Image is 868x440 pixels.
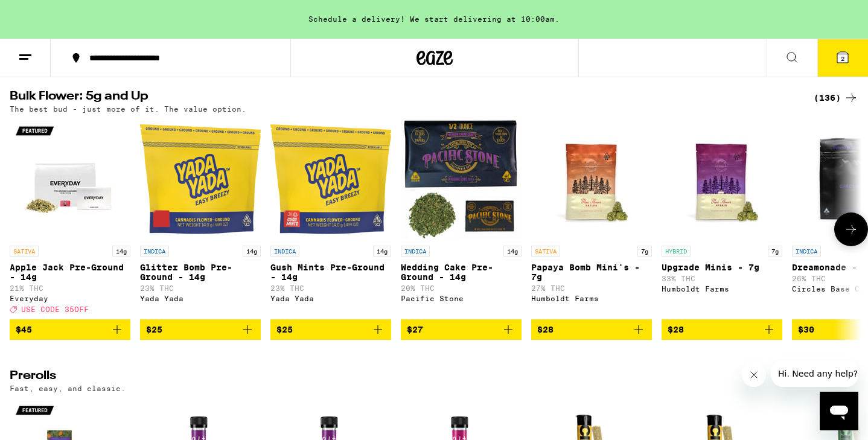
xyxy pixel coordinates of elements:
p: 20% THC [401,284,522,292]
a: Open page for Glitter Bomb Pre-Ground - 14g from Yada Yada [140,119,261,319]
button: Add to bag [662,319,782,340]
div: Yada Yada [140,295,261,302]
p: 14g [503,246,522,257]
span: USE CODE 35OFF [21,305,89,313]
p: INDICA [401,246,430,257]
a: Open page for Gush Mints Pre-Ground - 14g from Yada Yada [270,119,391,319]
iframe: Message from company [771,360,858,387]
p: 27% THC [531,284,652,292]
img: Everyday - Apple Jack Pre-Ground - 14g [10,119,130,240]
span: $28 [537,325,554,334]
img: Humboldt Farms - Papaya Bomb Mini's - 7g [531,119,652,240]
p: Fast, easy, and classic. [10,384,126,392]
p: INDICA [792,246,821,257]
button: Add to bag [401,319,522,340]
a: Open page for Wedding Cake Pre-Ground - 14g from Pacific Stone [401,119,522,319]
p: 21% THC [10,284,130,292]
span: $25 [276,325,293,334]
div: Yada Yada [270,295,391,302]
p: SATIVA [10,246,39,257]
button: Add to bag [140,319,261,340]
img: Pacific Stone - Wedding Cake Pre-Ground - 14g [401,119,522,240]
span: $45 [16,325,32,334]
p: 23% THC [270,284,391,292]
div: Pacific Stone [401,295,522,302]
img: Humboldt Farms - Upgrade Minis - 7g [662,119,782,240]
div: Everyday [10,295,130,302]
p: 23% THC [140,284,261,292]
p: SATIVA [531,246,560,257]
p: 14g [373,246,391,257]
span: $27 [407,325,423,334]
button: Add to bag [270,319,391,340]
p: HYBRID [662,246,691,257]
button: Add to bag [10,319,130,340]
div: Humboldt Farms [662,285,782,293]
img: Yada Yada - Glitter Bomb Pre-Ground - 14g [140,119,261,240]
a: Open page for Apple Jack Pre-Ground - 14g from Everyday [10,119,130,319]
p: INDICA [140,246,169,257]
a: Open page for Upgrade Minis - 7g from Humboldt Farms [662,119,782,319]
h2: Prerolls [10,370,799,384]
img: Yada Yada - Gush Mints Pre-Ground - 14g [270,119,391,240]
p: 14g [112,246,130,257]
h2: Bulk Flower: 5g and Up [10,91,799,105]
div: Humboldt Farms [531,295,652,302]
p: The best bud - just more of it. The value option. [10,105,246,113]
p: Apple Jack Pre-Ground - 14g [10,263,130,282]
p: Upgrade Minis - 7g [662,263,782,272]
p: Glitter Bomb Pre-Ground - 14g [140,263,261,282]
span: $30 [798,325,814,334]
button: Add to bag [531,319,652,340]
button: 2 [817,39,868,77]
span: $25 [146,325,162,334]
p: INDICA [270,246,299,257]
iframe: Close message [742,363,766,387]
p: 7g [768,246,782,257]
p: Wedding Cake Pre-Ground - 14g [401,263,522,282]
p: 14g [243,246,261,257]
span: 2 [841,55,844,62]
span: $28 [668,325,684,334]
iframe: Button to launch messaging window [820,392,858,430]
p: Papaya Bomb Mini's - 7g [531,263,652,282]
p: 7g [637,246,652,257]
a: Open page for Papaya Bomb Mini's - 7g from Humboldt Farms [531,119,652,319]
p: 33% THC [662,275,782,282]
p: Gush Mints Pre-Ground - 14g [270,263,391,282]
a: (136) [814,91,858,105]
